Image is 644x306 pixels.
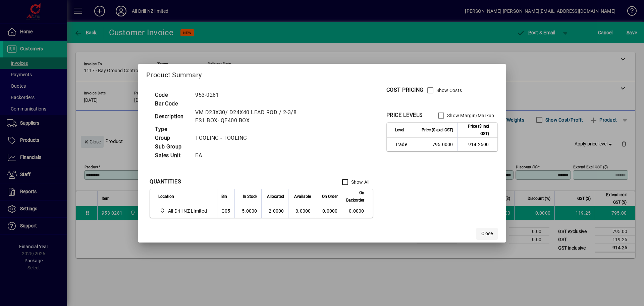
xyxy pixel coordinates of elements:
span: Price ($ incl GST) [462,123,489,137]
span: Close [481,230,493,237]
td: 795.0000 [417,138,457,151]
span: On Backorder [346,189,364,204]
td: TOOLING - TOOLING [192,134,314,142]
td: VM D23X30/ D24X40 LEAD ROD / 2-3/8 FS1 BOX- QF400 BOX [192,108,314,125]
label: Show Costs [435,87,462,94]
td: Type [152,125,192,134]
span: Bin [221,193,227,200]
td: 5.0000 [234,204,261,218]
button: Close [476,228,498,240]
td: Group [152,134,192,142]
span: On Order [322,193,338,200]
label: Show Margin/Markup [446,112,494,119]
span: In Stock [243,193,257,200]
div: COST PRICING [386,86,424,94]
td: Sales Unit [152,151,192,160]
span: All Drill NZ Limited [158,207,210,215]
td: Code [152,91,192,99]
td: 953-0281 [192,91,314,99]
td: 914.2500 [457,138,497,151]
td: 2.0000 [261,204,288,218]
span: Level [395,126,404,134]
span: Location [158,193,174,200]
div: QUANTITIES [150,178,181,186]
span: Available [294,193,311,200]
td: G05 [217,204,234,218]
div: PRICE LEVELS [386,111,423,119]
span: All Drill NZ Limited [168,208,207,214]
label: Show All [350,179,370,185]
td: 3.0000 [288,204,315,218]
td: Sub Group [152,142,192,151]
td: Bar Code [152,99,192,108]
td: 0.0000 [342,204,373,218]
td: Description [152,108,192,125]
span: Allocated [267,193,284,200]
span: Trade [395,141,413,148]
td: EA [192,151,314,160]
span: 0.0000 [322,208,338,214]
span: Price ($ excl GST) [422,126,453,134]
h2: Product Summary [138,64,505,83]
